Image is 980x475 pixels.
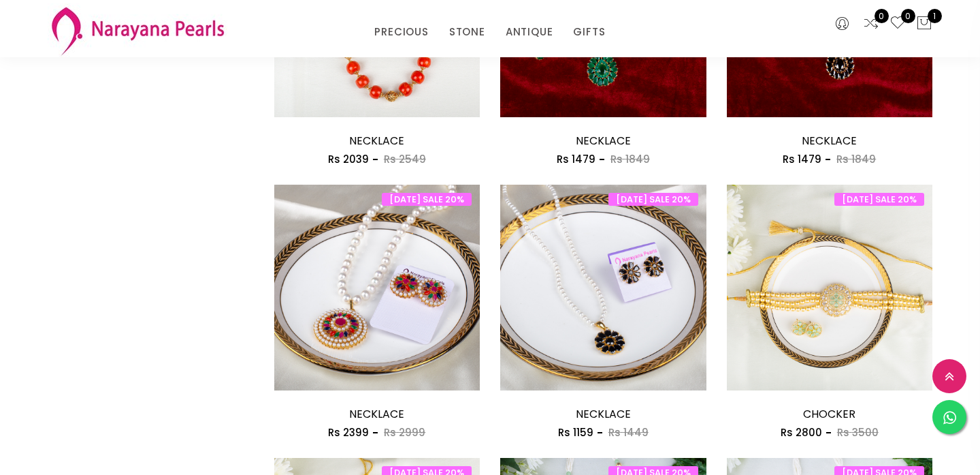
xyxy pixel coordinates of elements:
[781,425,822,440] span: Rs 2800
[783,152,821,166] span: Rs 1479
[576,406,631,422] a: NECKLACE
[875,9,889,23] span: 0
[328,425,369,440] span: Rs 2399
[610,152,650,166] span: Rs 1849
[836,152,876,166] span: Rs 1849
[837,425,879,440] span: Rs 3500
[384,425,425,440] span: Rs 2999
[901,9,915,23] span: 0
[573,22,605,42] a: GIFTS
[506,22,553,42] a: ANTIQUE
[374,22,428,42] a: PRECIOUS
[382,193,472,206] span: [DATE] SALE 20%
[328,152,369,166] span: Rs 2039
[928,9,942,23] span: 1
[558,425,593,440] span: Rs 1159
[608,193,698,206] span: [DATE] SALE 20%
[557,152,595,166] span: Rs 1479
[863,15,879,33] a: 0
[802,133,857,149] a: NECKLACE
[916,15,932,33] button: 1
[889,15,906,33] a: 0
[834,193,924,206] span: [DATE] SALE 20%
[384,152,426,166] span: Rs 2549
[608,425,649,440] span: Rs 1449
[803,406,855,422] a: CHOCKER
[349,406,404,422] a: NECKLACE
[349,133,404,149] a: NECKLACE
[576,133,631,149] a: NECKLACE
[449,22,485,42] a: STONE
